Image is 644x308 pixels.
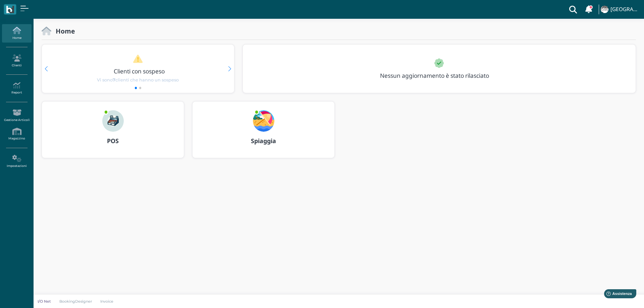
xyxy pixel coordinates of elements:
a: Home [2,24,31,43]
span: Assistenza [20,5,44,10]
div: 1 / 2 [42,45,234,93]
b: Spiaggia [251,137,276,145]
h3: Nessun aggiornamento è stato rilasciato [376,72,504,79]
img: ... [601,6,608,13]
h2: Home [51,27,75,35]
img: logo [6,6,14,13]
div: Previous slide [45,66,48,71]
a: Clienti [2,52,31,70]
a: ... POS [42,101,184,166]
a: Report [2,79,31,98]
a: ... [GEOGRAPHIC_DATA] [600,1,640,17]
a: Magazzino [2,125,31,143]
span: Vi sono clienti che hanno un sospeso [97,77,179,83]
div: 1 / 1 [243,45,636,93]
a: ... Spiaggia [192,101,335,166]
b: 7 [113,77,115,82]
a: Clienti con sospeso Vi sono7clienti che hanno un sospeso [55,54,221,83]
b: POS [107,137,119,145]
div: Next slide [228,66,231,71]
iframe: Help widget launcher [596,287,638,302]
a: Gestione Articoli [2,106,31,125]
img: ... [102,110,124,132]
img: ... [253,110,274,132]
a: Impostazioni [2,152,31,171]
h4: [GEOGRAPHIC_DATA] [610,7,640,12]
h3: Clienti con sospeso [56,68,222,74]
